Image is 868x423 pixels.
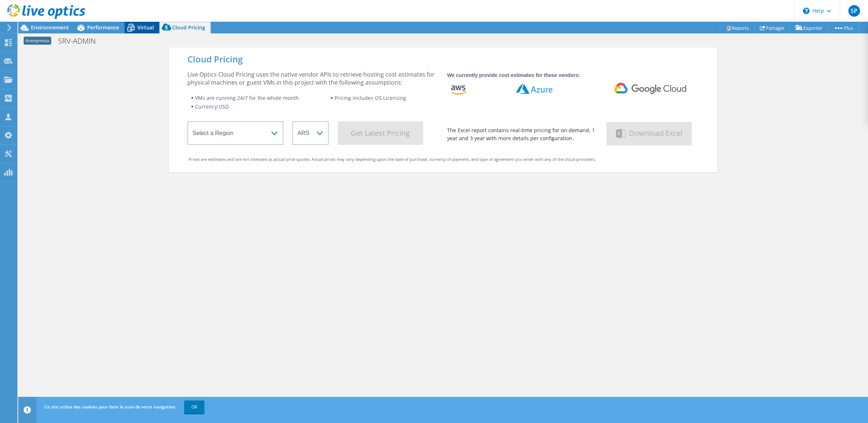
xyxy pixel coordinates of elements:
div: Cloud Pricing [187,55,699,63]
span: Cloud Pricing [172,24,205,31]
a: Reports [720,22,755,33]
span: Pricing includes OS Licensing [334,94,406,101]
span: Ce site utilise des cookies pour faire le suivi de votre navigation. [44,404,177,410]
span: VMs are running 24/7 for the whole month [195,94,299,101]
span: Anonymous [24,37,51,45]
div: Live Optics Cloud Pricing uses the native vendor APIs to retrieve hosting cost estimates for phys... [187,70,438,86]
a: OK [184,400,204,414]
h1: SRV-ADMIN [55,37,107,45]
a: Plus [828,22,859,33]
a: Exporter [790,22,828,33]
div: The Excel report contains real-time pricing for on-demand, 1 year and 3 year with more details pe... [447,126,597,142]
a: Partager [754,22,790,33]
span: SP [848,5,860,17]
svg: \n [803,8,810,14]
div: Prices are estimates and are not intended as actual price quotes. Actual prices may vary dependin... [188,155,698,163]
span: Virtual [137,24,154,31]
span: Performance [87,24,119,31]
span: Environnement [31,24,69,31]
span: Currency: USD [195,103,229,110]
strong: We currently provide cost estimates for these vendors: [447,72,580,78]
